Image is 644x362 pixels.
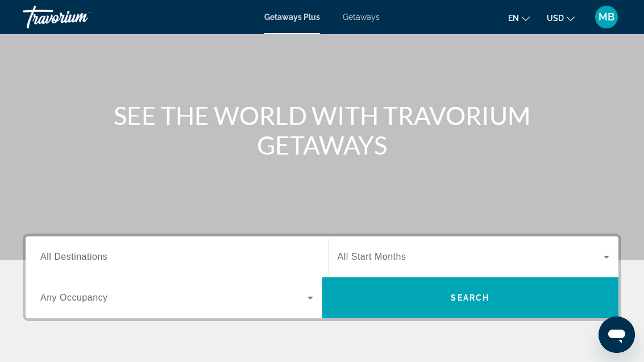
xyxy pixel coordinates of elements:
button: Change language [508,10,530,26]
span: All Start Months [338,252,406,261]
span: All Destinations [40,252,107,261]
button: Search [322,277,619,318]
span: en [508,14,519,23]
span: Any Occupancy [40,293,108,302]
span: USD [547,14,564,23]
span: Search [451,293,489,302]
button: User Menu [592,5,621,29]
span: MB [599,11,614,23]
a: Getaways Plus [264,13,320,22]
a: Getaways [343,13,380,22]
button: Change currency [547,10,575,26]
h1: SEE THE WORLD WITH TRAVORIUM GETAWAYS [109,101,535,160]
div: Search widget [26,236,618,318]
a: Travorium [23,2,136,32]
iframe: Button to launch messaging window [599,317,635,353]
